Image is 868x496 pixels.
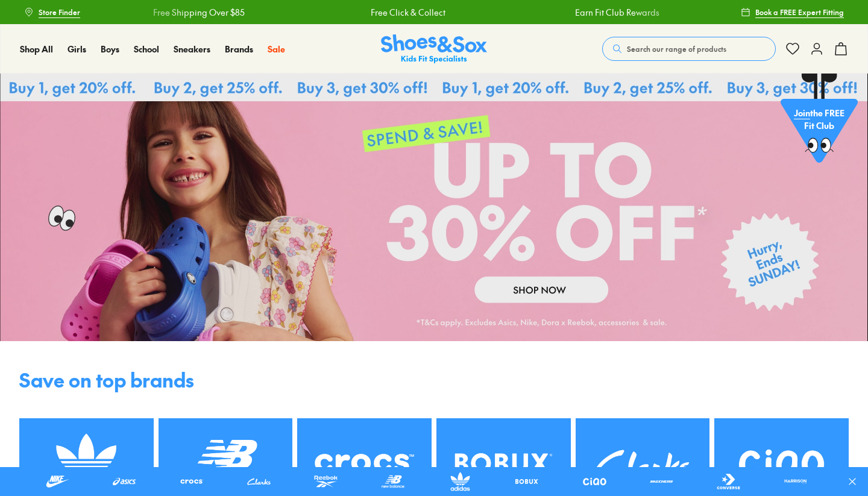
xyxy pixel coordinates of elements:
[381,34,487,64] img: SNS_Logo_Responsive.svg
[174,43,210,55] span: Sneakers
[68,43,86,55] a: Girls
[781,73,858,169] a: Jointhe FREE Fit Club
[370,6,445,19] a: Free Click & Collect
[174,43,210,55] a: Sneakers
[781,97,858,142] p: the FREE Fit Club
[134,43,159,55] a: School
[381,34,487,64] a: Shoes & Sox
[574,6,659,19] a: Earn Fit Club Rewards
[20,43,53,55] a: Shop All
[39,7,80,17] span: Store Finder
[134,43,159,55] span: School
[602,37,776,61] button: Search our range of products
[101,43,119,55] span: Boys
[68,43,86,55] span: Girls
[268,43,285,55] a: Sale
[20,43,53,55] span: Shop All
[627,43,726,54] span: Search our range of products
[101,43,119,55] a: Boys
[24,1,80,23] a: Store Finder
[225,43,253,55] span: Brands
[741,1,844,23] a: Book a FREE Expert Fitting
[794,107,810,119] span: Join
[755,7,844,17] span: Book a FREE Expert Fitting
[153,6,244,19] a: Free Shipping Over $85
[225,43,253,55] a: Brands
[268,43,285,55] span: Sale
